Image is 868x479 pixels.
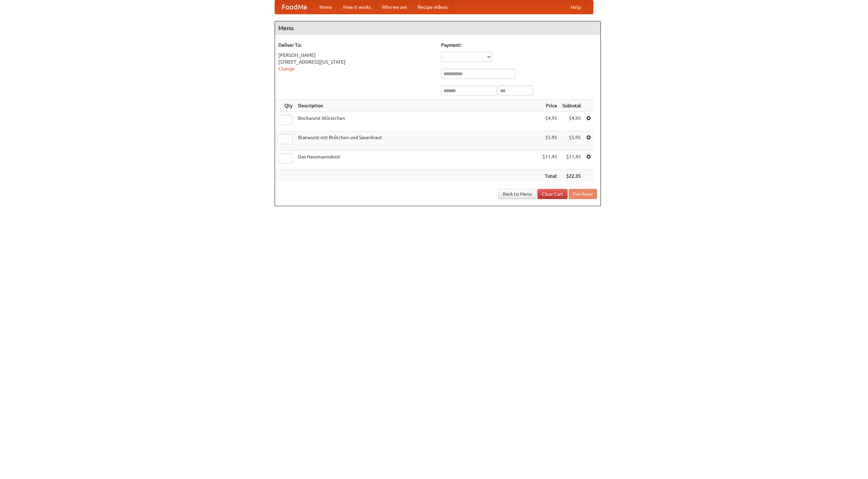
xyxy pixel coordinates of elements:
[314,0,338,14] a: Home
[278,52,434,59] div: [PERSON_NAME]
[278,66,295,71] a: Change
[278,42,434,48] h5: Deliver To:
[275,21,600,35] h4: Menu
[540,151,560,170] td: $11.45
[295,131,540,151] td: Bratwurst mit Brötchen und Sauerkraut
[278,59,434,65] div: [STREET_ADDRESS][US_STATE]
[560,151,584,170] td: $11.45
[540,112,560,131] td: $4.95
[498,189,536,199] a: Back to Menu
[338,0,376,14] a: How it works
[540,100,560,112] th: Price
[441,42,597,48] h5: Payment:
[275,100,295,112] th: Qty
[537,189,568,199] a: Clear Cart
[540,131,560,151] td: $5.95
[569,189,597,199] button: Purchase
[560,170,584,182] th: $22.35
[540,170,560,182] th: Total:
[376,0,412,14] a: Who we are
[295,151,540,170] td: Das Hausmannskost
[295,100,540,112] th: Description
[560,131,584,151] td: $5.95
[565,0,586,14] a: Help
[560,100,584,112] th: Subtotal
[412,0,453,14] a: Recipe videos
[275,0,314,14] a: FoodMe
[295,112,540,131] td: Bockwurst Würstchen
[560,112,584,131] td: $4.95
